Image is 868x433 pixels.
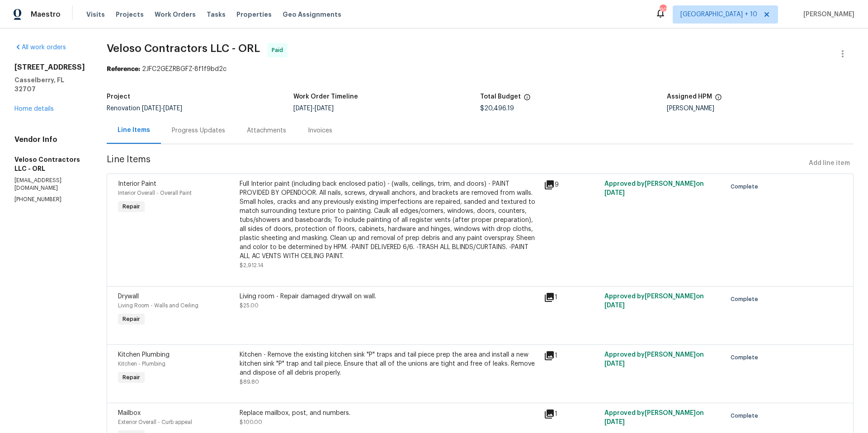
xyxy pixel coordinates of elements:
[731,182,762,191] span: Complete
[86,10,105,19] span: Visits
[240,419,262,425] span: $100.00
[118,352,170,358] span: Kitchen Plumbing
[107,66,140,72] b: Reference:
[604,293,704,309] span: Approved by [PERSON_NAME] on
[293,105,334,112] span: -
[118,181,156,187] span: Interior Paint
[118,303,198,308] span: Living Room - Walls and Ceiling
[107,65,854,74] div: 2JFC2GEZRBGFZ-8f1f9bd2c
[118,419,192,425] span: Exterior Overall - Curb appeal
[116,10,144,19] span: Projects
[272,46,287,55] span: Paid
[207,11,226,18] span: Tasks
[118,410,141,416] span: Mailbox
[604,352,704,367] span: Approved by [PERSON_NAME] on
[118,361,165,367] span: Kitchen - Plumbing
[107,105,182,112] span: Renovation
[667,94,712,100] h5: Assigned HPM
[544,350,599,361] div: 1
[308,126,332,135] div: Invoices
[118,293,139,300] span: Drywall
[240,350,538,377] div: Kitchen - Remove the existing kitchen sink "P" traps and tail piece prep the area and install a n...
[14,63,85,72] h2: [STREET_ADDRESS]
[544,292,599,303] div: 1
[247,126,286,135] div: Attachments
[118,126,150,135] div: Line Items
[240,379,259,385] span: $89.80
[604,302,625,309] span: [DATE]
[240,303,259,308] span: $25.00
[119,315,144,324] span: Repair
[604,419,625,425] span: [DATE]
[14,177,85,192] p: [EMAIL_ADDRESS][DOMAIN_NAME]
[172,126,225,135] div: Progress Updates
[660,5,666,14] div: 90
[240,409,538,418] div: Replace mailbox, post, and numbers.
[107,94,130,100] h5: Project
[14,106,54,112] a: Home details
[715,94,722,105] span: The hpm assigned to this work order.
[731,295,762,304] span: Complete
[14,196,85,203] p: [PHONE_NUMBER]
[604,410,704,425] span: Approved by [PERSON_NAME] on
[731,353,762,362] span: Complete
[107,155,805,172] span: Line Items
[480,94,521,100] h5: Total Budget
[107,43,260,54] span: Veloso Contractors LLC - ORL
[800,10,854,19] span: [PERSON_NAME]
[240,263,264,268] span: $2,912.14
[155,10,196,19] span: Work Orders
[544,409,599,419] div: 1
[544,179,599,190] div: 9
[236,10,272,19] span: Properties
[163,105,182,112] span: [DATE]
[731,411,762,420] span: Complete
[667,105,854,112] div: [PERSON_NAME]
[14,44,66,51] a: All work orders
[14,135,85,144] h4: Vendor Info
[524,94,531,105] span: The total cost of line items that have been proposed by Opendoor. This sum includes line items th...
[119,202,144,211] span: Repair
[604,181,704,196] span: Approved by [PERSON_NAME] on
[31,10,61,19] span: Maestro
[283,10,341,19] span: Geo Assignments
[118,190,192,196] span: Interior Overall - Overall Paint
[293,94,358,100] h5: Work Order Timeline
[293,105,312,112] span: [DATE]
[240,292,538,301] div: Living room - Repair damaged drywall on wall.
[604,361,625,367] span: [DATE]
[604,190,625,196] span: [DATE]
[315,105,334,112] span: [DATE]
[142,105,161,112] span: [DATE]
[240,179,538,261] div: Full Interior paint (including back enclosed patio) - (walls, ceilings, trim, and doors) - PAINT ...
[14,155,85,173] h5: Veloso Contractors LLC - ORL
[142,105,182,112] span: -
[14,75,85,94] h5: Casselberry, FL 32707
[119,373,144,382] span: Repair
[680,10,757,19] span: [GEOGRAPHIC_DATA] + 10
[480,105,514,112] span: $20,496.19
